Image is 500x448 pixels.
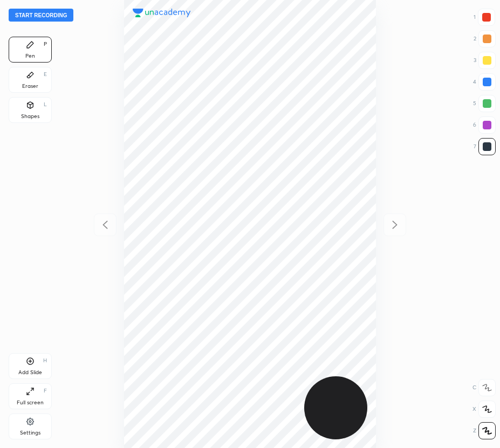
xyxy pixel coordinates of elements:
[473,73,496,91] div: 4
[44,102,47,107] div: L
[473,116,496,134] div: 6
[474,9,495,26] div: 1
[9,9,73,22] button: Start recording
[133,9,191,17] img: logo.38c385cc.svg
[22,84,38,89] div: Eraser
[25,53,35,59] div: Pen
[472,379,496,396] div: C
[21,114,39,119] div: Shapes
[44,388,47,394] div: F
[44,72,47,77] div: E
[20,430,40,436] div: Settings
[474,52,496,69] div: 3
[473,95,496,112] div: 5
[474,30,496,47] div: 2
[44,42,47,47] div: P
[473,422,496,439] div: Z
[17,400,44,405] div: Full screen
[18,370,42,375] div: Add Slide
[474,138,496,155] div: 7
[472,401,496,418] div: X
[43,358,47,363] div: H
